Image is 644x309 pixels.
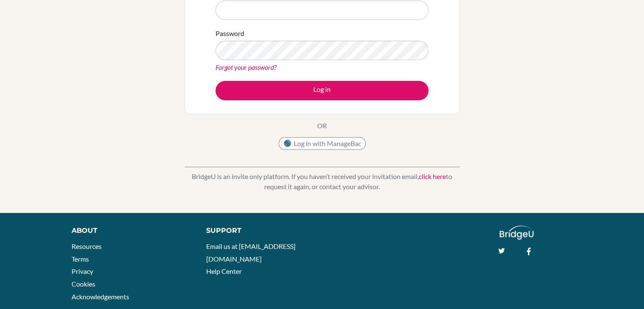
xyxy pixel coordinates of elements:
[419,172,446,180] a: click here
[185,171,460,192] p: BridgeU is an invite only platform. If you haven’t received your invitation email, to request it ...
[72,267,93,275] a: Privacy
[72,292,129,301] a: Acknowledgements
[72,242,102,250] a: Resources
[206,242,296,263] a: Email us at [EMAIL_ADDRESS][DOMAIN_NAME]
[216,28,244,39] label: Password
[206,226,313,236] div: Support
[317,121,327,131] p: OR
[279,137,366,150] button: Log in with ManageBac
[500,226,534,240] img: logo_white@2x-f4f0deed5e89b7ecb1c2cc34c3e3d731f90f0f143d5ea2071677605dd97b5244.png
[206,267,242,275] a: Help Center
[216,63,276,71] a: Forgot your password?
[72,255,89,263] a: Terms
[72,280,95,288] a: Cookies
[216,81,428,100] button: Log in
[72,226,187,236] div: About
